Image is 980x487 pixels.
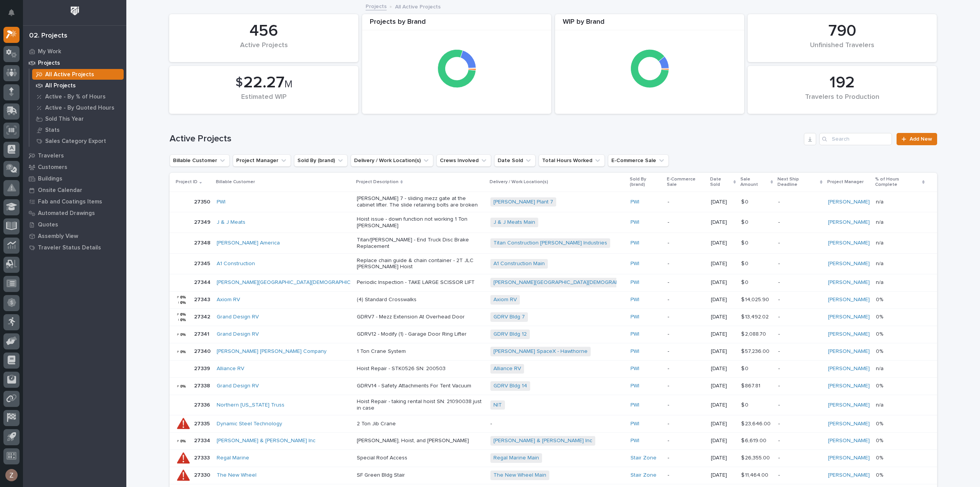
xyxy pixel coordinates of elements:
tr: 2734027340 [PERSON_NAME] [PERSON_NAME] Company 1 Ton Crane System[PERSON_NAME] SpaceX - Hawthorne... [170,343,937,360]
p: - [668,438,705,444]
p: $ 23,646.00 [741,419,772,427]
a: PWI [217,199,225,205]
div: Active Projects [182,41,345,57]
tr: 2734327343 Axiom RV (4) Standard CrosswalksAxiom RV PWI -[DATE]$ 14,025.90$ 14,025.90 -[PERSON_NA... [170,291,937,308]
a: PWI [630,383,639,389]
p: [DATE] [711,472,735,479]
p: 0% [876,347,885,355]
p: [DATE] [711,402,735,408]
p: - [668,366,705,372]
p: Active - By % of Hours [45,93,106,100]
p: $ 0 [741,197,750,205]
p: [DATE] [711,348,735,355]
p: Stats [45,127,60,134]
p: Periodic Inspection - TAKE LARGE SCISSOR LIFT [357,279,485,286]
p: - [778,472,822,479]
p: 27336 [194,400,212,408]
button: Crews Involved [436,154,491,167]
a: Automated Drawings [23,207,126,219]
a: Sold This Year [29,113,126,124]
a: [PERSON_NAME] America [217,240,280,246]
a: PWI [630,366,639,372]
tr: 2733527335 Dynamic Steel Technology 2 Ton Jib Crane-PWI -[DATE]$ 23,646.00$ 23,646.00 -[PERSON_NA... [170,415,937,432]
a: Stair Zone [630,472,657,479]
p: [DATE] [711,438,735,444]
a: PWI [630,219,639,226]
a: [PERSON_NAME] [828,331,870,338]
p: 0% [876,330,885,338]
a: Stats [29,125,126,135]
button: Notifications [3,5,20,21]
p: (4) Standard Crosswalks [357,297,485,303]
span: 22.27 [243,75,284,91]
p: 27333 [194,453,211,461]
a: [PERSON_NAME] [828,261,870,267]
p: 27349 [194,218,212,226]
p: 27348 [194,238,212,246]
p: Special Roof Access [357,455,485,461]
p: - [668,199,705,205]
a: Axiom RV [493,297,517,303]
p: Customers [38,164,67,171]
a: Projects [23,57,126,69]
p: - [668,261,705,267]
p: $ 0 [741,238,750,246]
p: [DATE] [711,383,735,389]
a: [PERSON_NAME] [828,199,870,205]
a: [PERSON_NAME] [828,279,870,286]
p: - [778,421,822,427]
p: 27350 [194,197,212,205]
button: Project Manager [233,154,291,167]
button: Date Sold [494,154,536,167]
button: Sold By (brand) [294,154,348,167]
p: - [668,219,705,226]
a: Buildings [23,173,126,184]
p: 27343 [194,295,212,303]
a: Travelers [23,150,126,161]
a: Customers [23,161,126,173]
a: Grand Design RV [217,314,259,320]
p: Sold This Year [45,116,84,123]
div: WIP by Brand [555,18,744,31]
a: GDRV Bldg 12 [493,331,527,338]
p: All Active Projects [395,2,441,10]
p: Next Ship Deadline [777,175,818,189]
a: Northern [US_STATE] Truss [217,402,284,408]
p: - [668,240,705,246]
p: Projects [38,60,60,67]
p: - [778,240,822,246]
p: 2 Ton Jib Crane [357,421,485,427]
a: GDRV Bldg 14 [493,383,527,389]
a: The New Wheel Main [493,472,546,479]
div: Projects by Brand [362,18,551,31]
a: PWI [630,199,639,205]
p: Replace chain guide & chain container - 2T JLC [PERSON_NAME] Hoist [357,257,485,271]
p: GDRV14 - Safety Attachments For Tent Vacuum [357,383,485,389]
p: 0% [876,453,885,461]
p: - [778,402,822,408]
p: - [778,279,822,286]
a: PWI [630,438,639,444]
img: Workspace Logo [68,4,82,18]
p: $ 26,355.00 [741,453,771,461]
p: Hoist Repair - STK0526 SN: 200503 [357,366,485,372]
p: - [668,383,705,389]
a: Traveler Status Details [23,242,126,253]
a: PWI [630,348,639,355]
p: $ 6,619.00 [741,436,768,444]
p: Project ID [176,178,198,186]
p: [DATE] [711,240,735,246]
p: 1 Ton Crane System [357,348,485,355]
p: [DATE] [711,455,735,461]
a: [PERSON_NAME][GEOGRAPHIC_DATA][DEMOGRAPHIC_DATA] [217,279,368,286]
p: $ 11,464.00 [741,471,770,479]
button: Total Hours Worked [539,154,605,167]
a: All Active Projects [29,69,126,80]
p: 0% [876,312,885,320]
p: - [778,331,822,338]
p: My Work [38,48,61,55]
tr: 2734927349 J & J Meats Hoist issue - down function not working 1 Ton [PERSON_NAME]J & J Meats Mai... [170,212,937,233]
p: 27338 [194,381,212,389]
p: E-Commerce Sale [667,175,706,189]
a: Add New [897,133,937,145]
